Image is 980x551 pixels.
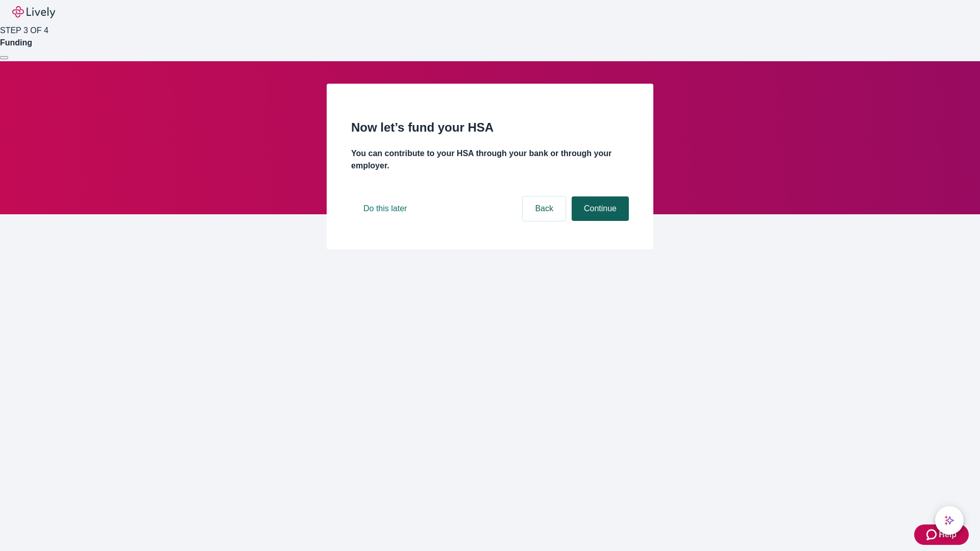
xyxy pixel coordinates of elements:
button: Back [523,196,566,221]
h4: You can contribute to your HSA through your bank or through your employer. [351,147,629,172]
button: Do this later [351,196,419,221]
h2: Now let’s fund your HSA [351,118,629,137]
span: Help [939,529,957,541]
button: Continue [572,196,629,221]
button: Zendesk support iconHelp [914,524,969,545]
svg: Zendesk support icon [926,529,939,541]
button: chat [935,506,964,535]
svg: Lively AI Assistant [944,515,954,525]
img: Lively [12,6,55,18]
